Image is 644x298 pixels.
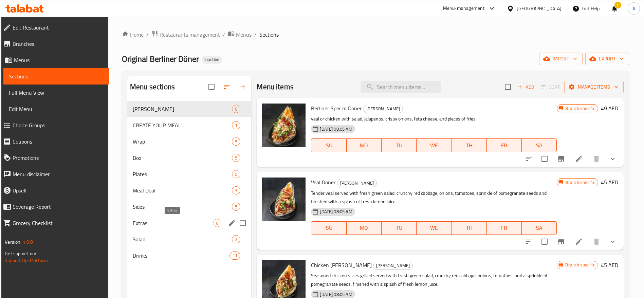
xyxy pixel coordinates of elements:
[232,137,240,146] div: items
[563,179,597,186] span: Branch specific
[570,83,618,91] span: Manage items
[537,235,552,249] span: Select to update
[23,238,33,246] span: 1.0.0
[311,221,346,235] button: SU
[373,262,412,269] span: [PERSON_NAME]
[317,126,355,132] span: [DATE] 08:05 AM
[605,151,621,167] button: show more
[515,82,537,92] button: Add
[517,5,562,12] div: [GEOGRAPHIC_DATA]
[257,82,294,92] h2: Menu items
[127,133,251,150] div: Wrap5
[127,150,251,166] div: Box5
[5,238,21,246] span: Version:
[223,31,225,39] li: /
[563,262,597,268] span: Branch specific
[522,221,557,235] button: SA
[127,101,251,117] div: [PERSON_NAME]6
[230,253,240,259] span: 11
[553,234,569,250] button: Branch-specific-item
[609,238,617,246] svg: Show Choices
[382,221,417,235] button: TU
[232,170,240,178] div: items
[361,81,441,93] input: search
[564,81,624,93] button: Manage items
[130,82,175,92] h2: Menu sections
[337,179,376,187] span: [PERSON_NAME]
[146,31,149,39] li: /
[417,138,452,152] button: WE
[501,80,515,94] span: Select section
[5,256,48,265] a: Support.OpsPlatform
[232,122,240,129] span: 1
[537,152,552,166] span: Select to update
[314,223,344,233] span: SU
[521,234,537,250] button: sort-choices
[588,151,605,167] button: delete
[525,223,554,233] span: SA
[133,105,232,113] div: Doner
[213,220,221,226] span: 6
[601,260,618,270] h6: 45 AED
[14,56,104,64] span: Menus
[455,223,484,233] span: TH
[202,57,222,62] span: Inactive
[232,121,240,129] div: items
[133,235,232,243] span: Salad
[553,151,569,167] button: Branch-specific-item
[537,82,564,92] span: Select section first
[13,23,104,32] span: Edit Restaurant
[3,85,109,101] a: Full Menu View
[317,208,355,215] span: [DATE] 08:05 AM
[232,106,240,112] span: 6
[133,121,232,129] span: CREATE YOUR MEAL
[127,247,251,264] div: Drinks11
[349,141,379,150] span: MO
[585,53,629,65] button: export
[364,105,403,113] span: [PERSON_NAME]
[3,101,109,117] a: Edit Menu
[490,223,519,233] span: FR
[13,186,104,194] span: Upsell
[13,170,104,178] span: Menu disclaimer
[3,68,109,85] a: Sections
[311,103,362,113] span: Berliner Special Doner
[204,80,219,94] span: Select all sections
[151,30,220,39] a: Restaurants management
[601,104,618,113] h6: 49 AED
[337,179,377,187] div: Doner
[13,203,104,211] span: Coverage Report
[515,82,537,92] span: Add item
[13,40,104,48] span: Branches
[232,235,240,243] div: items
[525,141,554,150] span: SA
[384,223,414,233] span: TU
[539,53,583,65] button: import
[601,178,618,187] h6: 45 AED
[490,141,519,150] span: FR
[232,171,240,178] span: 5
[13,154,104,162] span: Promotions
[311,189,557,206] p: Tender veal served with fresh green salad, crunchy red cabbage, onions, tomatoes, sprinkle of pom...
[232,155,240,161] span: 5
[235,79,251,95] button: Add section
[133,203,232,211] span: Sides
[133,170,232,178] span: Plates
[232,154,240,162] div: items
[133,137,232,146] span: Wrap
[133,186,232,194] span: Meal Deal
[575,155,583,163] a: Edit menu item
[632,5,635,12] span: A
[417,221,452,235] button: WE
[363,105,403,113] div: Doner
[419,141,449,150] span: WE
[521,151,537,167] button: sort-choices
[591,55,624,63] span: export
[160,31,220,39] span: Restaurants management
[455,141,484,150] span: TH
[419,223,449,233] span: WE
[232,236,240,243] span: 2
